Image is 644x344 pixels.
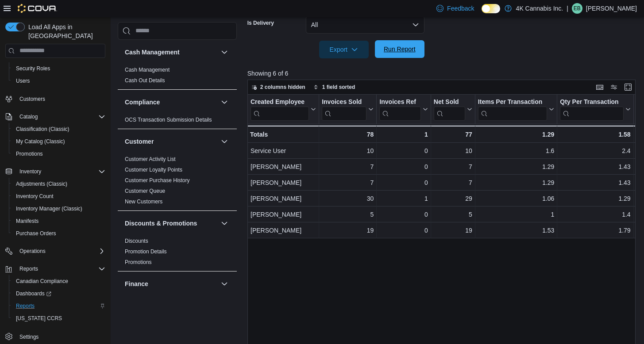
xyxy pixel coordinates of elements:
[118,236,237,271] div: Discounts & Promotions
[9,203,109,215] button: Inventory Manager (Classic)
[12,301,38,311] a: Reports
[478,98,555,120] button: Items Per Transaction
[219,279,230,289] button: Finance
[434,145,472,156] div: 10
[251,98,316,120] button: Created Employee
[125,67,170,73] a: Cash Management
[12,76,105,86] span: Users
[16,246,49,256] button: Operations
[16,278,68,285] span: Canadian Compliance
[12,216,105,226] span: Manifests
[219,218,230,229] button: Discounts & Promotions
[125,198,162,205] span: New Customers
[9,178,109,190] button: Adjustments (Classic)
[9,300,109,312] button: Reports
[560,98,623,106] div: Qty Per Transaction
[19,96,45,103] span: Customers
[379,145,428,156] div: 0
[125,156,176,163] span: Customer Activity List
[125,77,165,84] a: Cash Out Details
[125,219,217,228] button: Discounts & Promotions
[125,98,217,107] button: Compliance
[125,238,148,244] a: Discounts
[125,48,217,57] button: Cash Management
[560,129,630,140] div: 1.58
[16,138,65,145] span: My Catalog (Classic)
[219,97,230,107] button: Compliance
[319,41,369,58] button: Export
[12,288,55,299] a: Dashboards
[322,98,366,106] div: Invoices Sold
[118,65,237,89] div: Cash Management
[12,203,86,214] a: Inventory Manager (Classic)
[379,98,428,120] button: Invoices Ref
[16,111,105,122] span: Catalog
[9,312,109,325] button: [US_STATE] CCRS
[322,161,374,172] div: 7
[16,150,43,157] span: Promotions
[379,98,420,106] div: Invoices Ref
[12,63,105,74] span: Security Roles
[125,248,167,255] span: Promotion Details
[9,227,109,240] button: Purchase Orders
[251,193,316,204] div: [PERSON_NAME]
[125,137,217,146] button: Customer
[125,279,148,288] h3: Finance
[574,3,581,14] span: EB
[12,136,105,147] span: My Catalog (Classic)
[16,302,35,310] span: Reports
[125,166,182,173] span: Customer Loyalty Points
[16,126,69,133] span: Classification (Classic)
[322,145,374,156] div: 10
[16,166,45,177] button: Inventory
[125,279,217,288] button: Finance
[125,199,162,205] a: New Customers
[251,177,316,188] div: [PERSON_NAME]
[19,168,41,175] span: Inventory
[434,98,472,120] button: Net Sold
[125,237,148,245] span: Discounts
[125,188,165,194] a: Customer Queue
[310,82,359,92] button: 1 field sorted
[324,41,363,58] span: Export
[16,77,30,84] span: Users
[379,129,428,140] div: 1
[482,13,482,14] span: Dark Mode
[19,265,38,272] span: Reports
[125,177,190,183] a: Customer Purchase History
[9,190,109,203] button: Inventory Count
[306,16,424,34] button: All
[251,98,309,106] div: Created Employee
[16,331,105,342] span: Settings
[434,209,472,220] div: 5
[322,193,374,204] div: 30
[322,84,355,91] span: 1 field sorted
[379,209,428,220] div: 0
[379,177,428,188] div: 0
[586,3,637,14] p: [PERSON_NAME]
[12,276,105,287] span: Canadian Compliance
[16,205,82,212] span: Inventory Manager (Classic)
[9,215,109,227] button: Manifests
[322,209,374,220] div: 5
[125,167,182,173] a: Customer Loyalty Points
[560,177,630,188] div: 1.43
[560,98,623,120] div: Qty Per Transaction
[12,313,66,324] a: [US_STATE] CCRS
[12,216,42,226] a: Manifests
[2,245,109,257] button: Operations
[16,264,42,274] button: Reports
[560,161,630,172] div: 1.43
[623,82,633,92] button: Enter fullscreen
[9,75,109,87] button: Users
[609,82,619,92] button: Display options
[594,82,605,92] button: Keyboard shortcuts
[478,98,548,120] div: Items Per Transaction
[560,209,630,220] div: 1.4
[125,98,160,107] h3: Compliance
[478,161,555,172] div: 1.29
[12,124,105,134] span: Classification (Classic)
[12,203,105,214] span: Inventory Manager (Classic)
[434,177,472,188] div: 7
[16,230,56,237] span: Purchase Orders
